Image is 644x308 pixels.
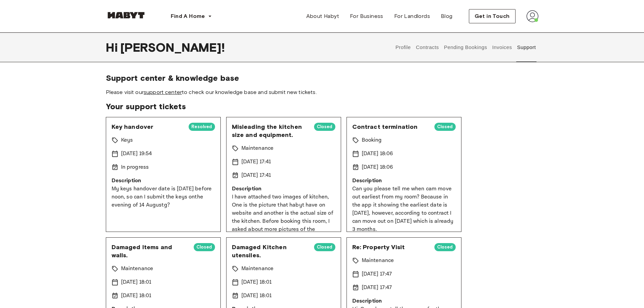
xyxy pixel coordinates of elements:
[306,12,339,20] span: About Habyt
[106,89,539,96] span: Please visit our to check our knowledge base and submit new tickets.
[434,123,456,130] span: Closed
[393,32,538,62] div: user profile tabs
[106,73,539,83] span: Support center & knowledge base
[171,12,205,20] span: Find A Home
[112,243,188,259] span: Damaged Items and walls.
[121,136,133,144] p: Keys
[350,12,383,20] span: For Business
[352,297,456,305] p: Description
[112,177,215,185] p: Description
[344,9,389,23] a: For Business
[352,123,429,131] span: Contract termination
[232,123,309,139] span: Misleading the kitchen size and equipment.
[441,12,453,20] span: Blog
[232,185,335,193] p: Description
[434,244,456,251] span: Closed
[241,278,272,286] p: [DATE] 18:01
[443,32,488,62] button: Pending Bookings
[112,123,184,131] span: Key handover
[395,32,412,62] button: Profile
[435,9,458,23] a: Blog
[120,40,225,54] span: [PERSON_NAME] !
[394,12,430,20] span: For Landlords
[314,123,335,130] span: Closed
[475,12,510,20] span: Get in Touch
[352,243,429,251] span: Re: Property Visit
[144,89,182,95] a: support center
[241,292,272,300] p: [DATE] 18:01
[352,177,456,185] p: Description
[121,163,149,171] p: In progress
[241,158,271,166] p: [DATE] 17:41
[106,101,539,112] span: Your support tickets
[121,150,152,158] p: [DATE] 19:54
[352,185,456,234] p: Can you please tell me when cam move out earliest from my room? Because in the app it showing the...
[415,32,440,62] button: Contracts
[121,278,151,286] p: [DATE] 18:01
[189,123,215,130] span: Resolved
[469,9,516,23] button: Get in Touch
[241,265,274,273] p: Maintenance
[232,243,309,259] span: Damaged Kitchen utensiles.
[362,150,393,158] p: [DATE] 18:06
[301,9,344,23] a: About Habyt
[362,257,394,265] p: Maintenance
[526,10,539,22] img: avatar
[194,244,215,251] span: Closed
[491,32,512,62] button: Invoices
[362,284,392,292] p: [DATE] 17:47
[106,40,120,54] span: Hi
[121,292,151,300] p: [DATE] 18:01
[516,32,537,62] button: Support
[389,9,435,23] a: For Landlords
[241,171,271,180] p: [DATE] 17:41
[165,9,217,23] button: Find A Home
[241,144,274,152] p: Maintenance
[121,265,153,273] p: Maintenance
[314,244,335,251] span: Closed
[362,136,382,144] p: Booking
[112,185,215,209] p: My keys handover date is [DATE] before noon, so can I submit the keys onthe evening of 14 Augustg?
[362,270,392,278] p: [DATE] 17:47
[362,163,393,171] p: [DATE] 18:06
[106,12,146,19] img: Habyt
